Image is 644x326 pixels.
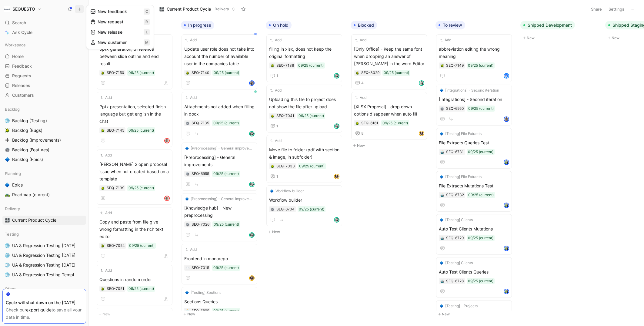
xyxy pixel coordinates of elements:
[276,206,295,212] div: SEQ-6704
[440,236,444,240] button: 🤖
[270,114,275,118] button: 🪲
[439,131,482,137] button: 🔷[Testing] File Extracts
[435,21,465,29] button: To review
[266,34,342,82] a: Addfilling in xlsx, does not keep the original formatting09/25 (current)1avatar
[361,81,364,85] span: 4
[5,253,10,258] img: 🌐
[436,34,512,82] a: Addabbreviation editing the wrong meaning09/25 (current)avatar
[214,70,239,76] div: 09/25 (current)
[504,74,509,78] img: avatar
[446,149,464,155] div: SEQ-6731
[299,163,325,169] div: 09/25 (current)
[266,85,342,133] a: AddUploading this file to project does not show the file after upload09/25 (current)1avatar
[606,5,627,13] button: Settings
[440,63,444,68] div: 🪲
[5,138,10,143] img: ➕
[269,138,282,144] button: Add
[2,204,86,213] div: Delivery
[144,39,150,45] span: m
[440,218,443,222] img: 🔷
[101,187,105,190] img: 🪲
[351,92,427,140] a: Add[XLSX Proposal] - drop down options disappear when auto fill09/25 (current)8avatar
[355,71,359,75] button: 🪲
[354,79,365,87] button: 4
[192,171,209,177] div: SEQ-6955
[440,193,444,197] img: 🤖
[184,247,198,253] button: Add
[271,64,274,68] img: 🪲
[107,127,124,133] div: SEQ-7145
[12,19,26,26] span: Search
[12,127,42,133] span: Backlog (Bugs)
[185,146,189,150] img: 🔷
[215,6,229,12] span: Delivery
[355,121,359,125] div: 🪲
[184,95,198,101] button: Add
[2,251,86,260] a: 🌐UA & Regression Testing [DATE]
[2,105,86,164] div: Backlog🌐Backlog (Testing)🪲Backlog (Bugs)➕Backlog (Improvements)⚙️Backlog (Features)🔷Backlog (Epics)
[184,204,255,219] span: [Knowledge hub] - New preprocessing
[128,127,154,133] div: 09/25 (current)
[439,45,509,60] span: abbreviation editing the wrong meaning
[269,45,339,60] span: filling in xlsx, does not keep the original formatting
[144,19,150,25] span: r
[2,230,86,239] div: Testing
[2,116,86,125] a: 🌐Backlog (Testing)
[184,103,255,118] span: Attachments not added when filling in docx
[266,228,346,236] button: New
[191,145,254,151] span: [Preprocessing] - General improvements
[2,52,86,61] a: Home
[186,172,189,176] img: ⚙️
[269,123,279,130] button: 1
[12,92,34,98] span: Customers
[269,197,339,204] span: Workflow builder
[4,146,11,153] button: ⚙️
[182,34,257,89] a: AddUpdate user role does not take into account the number of available user in the companies tabl...
[440,175,443,179] img: 🔷
[101,128,105,133] button: 🪲
[2,28,86,37] a: Ask Cycle
[276,175,278,178] span: 1
[439,139,509,146] span: File Extracts Queries Test
[5,183,10,187] img: 🔷
[436,257,512,298] a: 🔷[Testing] ClientsAuto Test Clients Queries09/25 (current)avatar
[2,62,86,71] a: Feedback
[250,132,254,136] img: avatar
[2,145,86,154] a: ⚙️Backlog (Features)
[185,172,190,176] button: ⚙️
[185,71,190,75] button: 🪲
[5,170,21,176] span: Planning
[133,5,151,14] button: Views
[185,197,189,201] img: 🔷
[184,37,198,43] button: Add
[299,206,324,212] div: 09/25 (current)
[269,96,339,110] span: Uploading this file to project does not show the file after upload
[440,132,443,136] img: 🔷
[99,210,113,216] button: Add
[446,106,464,112] div: SEQ-6950
[12,29,32,36] span: Ask Cycle
[184,154,255,168] span: [Preprocessing] - General improvements
[2,169,86,199] div: Planning🔷Epics🛣️Roadmap (current)
[192,120,209,126] div: SEQ-7135
[468,62,493,69] div: 09/25 (current)
[440,64,444,68] img: 🪲
[184,255,255,262] span: Frontend in monorepo
[276,74,278,78] span: 1
[12,73,31,79] span: Requests
[12,82,30,89] span: Releases
[351,34,427,89] a: Add[Only Office] - Keep the same font when dropping an answer of [PERSON_NAME] in the word Editor...
[99,152,113,158] button: Add
[192,221,209,227] div: SEQ-7026
[354,95,367,101] button: Add
[214,221,239,227] div: 09/25 (current)
[101,244,105,248] img: 🪲
[443,22,462,28] span: To review
[12,252,75,258] span: UA & Regression Testing [DATE]
[167,6,211,12] span: Current Product Cycle
[12,147,49,153] span: Backlog (Features)
[2,105,86,114] div: Backlog
[12,53,24,59] span: Home
[436,85,512,126] a: 🔷[Integrations] - Second iteration[Integrations] - Second iteration09/25 (current)avatar
[4,252,11,259] button: 🌐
